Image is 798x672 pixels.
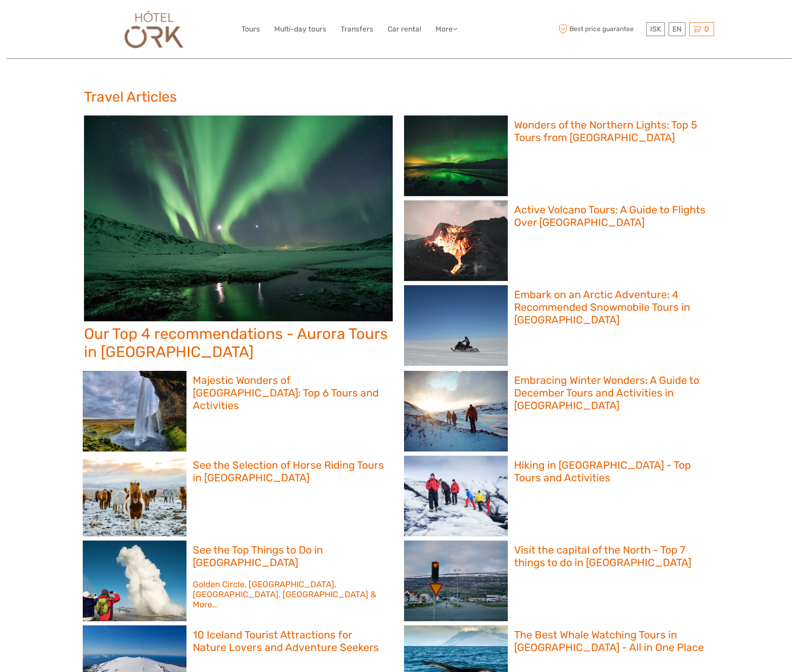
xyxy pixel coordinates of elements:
h2: Hiking in [GEOGRAPHIC_DATA] - Top Tours and Activities [514,459,709,484]
a: Our Top 4 recommendations - Aurora Tours in [GEOGRAPHIC_DATA] [84,115,393,359]
h2: Visit the capital of the North - Top 7 things to do in [GEOGRAPHIC_DATA] [514,544,709,569]
div: EN [669,22,685,36]
a: Multi-day tours [274,23,326,35]
h2: Our Top 4 recommendations - Aurora Tours in [GEOGRAPHIC_DATA] [84,325,393,361]
span: 0 [703,25,710,33]
h2: Active Volcano Tours: A Guide to Flights Over [GEOGRAPHIC_DATA] [514,204,709,229]
h2: 10 Iceland Tourist Attractions for Nature Lovers and Adventure Seekers [193,629,388,654]
h2: See the Top Things to Do in [GEOGRAPHIC_DATA] [193,544,388,569]
h1: Travel Articles [84,88,714,105]
a: More [436,23,457,35]
a: Car rental [388,23,421,35]
img: Our Top 4 recommendations - Aurora Tours in North Iceland [84,115,393,322]
span: ISK [650,25,661,33]
h2: Wonders of the Northern Lights: Top 5 Tours from [GEOGRAPHIC_DATA] [514,119,709,144]
h2: Embracing Winter Wonders: A Guide to December Tours and Activities in [GEOGRAPHIC_DATA] [514,374,709,412]
h2: The Best Whale Watching Tours in [GEOGRAPHIC_DATA] - All in One Place [514,629,709,654]
a: Tours [241,23,260,35]
span: Best price guarantee [556,22,644,36]
a: Transfers [341,23,373,35]
h3: Golden Circle, [GEOGRAPHIC_DATA], [GEOGRAPHIC_DATA], [GEOGRAPHIC_DATA] & More... [193,579,388,609]
h2: Embark on an Arctic Adventure: 4 Recommended Snowmobile Tours in [GEOGRAPHIC_DATA] [514,289,709,326]
img: Our services [120,6,188,52]
h2: Majestic Wonders of [GEOGRAPHIC_DATA]: Top 6 Tours and Activities [193,374,388,412]
h2: See the Selection of Horse Riding Tours in [GEOGRAPHIC_DATA] [193,459,388,484]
